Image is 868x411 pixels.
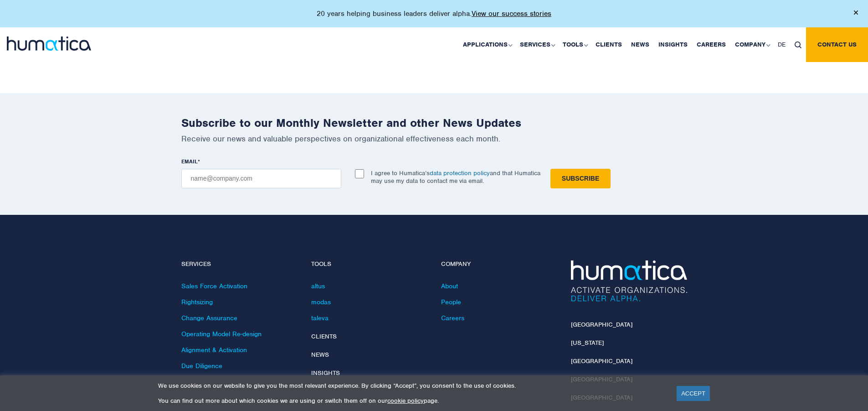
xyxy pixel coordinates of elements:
[181,330,262,338] a: Operating Model Re-design
[627,27,654,62] a: News
[550,169,611,188] input: Subscribe
[571,357,632,365] a: [GEOGRAPHIC_DATA]
[795,42,801,48] img: search_icon
[441,260,557,268] h4: Company
[181,282,247,290] a: Sales Force Activation
[430,169,490,177] a: data protection policy
[311,282,325,290] a: altus
[458,27,515,62] a: Applications
[311,351,329,359] a: News
[311,298,331,306] a: modas
[677,386,710,401] a: ACCEPT
[311,260,427,268] h4: Tools
[355,169,364,178] input: I agree to Humatica’sdata protection policyand that Humatica may use my data to contact me via em...
[181,116,687,130] h2: Subscribe to our Monthly Newsletter and other News Updates
[654,27,692,62] a: Insights
[778,41,786,48] span: DE
[591,27,627,62] a: Clients
[441,314,464,322] a: Careers
[806,27,868,62] a: Contact us
[571,260,687,302] img: Humatica
[311,333,337,340] a: Clients
[371,169,540,185] p: I agree to Humatica’s and that Humatica may use my data to contact me via email.
[441,282,458,290] a: About
[158,397,665,405] p: You can find out more about which cookies we are using or switch them off on our page.
[158,382,665,390] p: We use cookies on our website to give you the most relevant experience. By clicking “Accept”, you...
[7,36,91,51] img: logo
[181,158,198,165] span: EMAIL
[181,314,237,322] a: Change Assurance
[558,27,591,62] a: Tools
[311,314,329,322] a: taleva
[181,134,687,144] p: Receive our news and valuable perspectives on organizational effectiveness each month.
[692,27,730,62] a: Careers
[387,397,424,405] a: cookie policy
[181,260,298,268] h4: Services
[472,9,551,18] a: View our success stories
[441,298,461,306] a: People
[181,362,222,370] a: Due Diligence
[730,27,773,62] a: Company
[571,321,632,328] a: [GEOGRAPHIC_DATA]
[317,9,551,18] p: 20 years helping business leaders deliver alpha.
[773,27,790,62] a: DE
[311,369,340,377] a: Insights
[181,169,341,188] input: name@company.com
[181,298,213,306] a: Rightsizing
[515,27,558,62] a: Services
[571,339,604,347] a: [US_STATE]
[181,346,247,354] a: Alignment & Activation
